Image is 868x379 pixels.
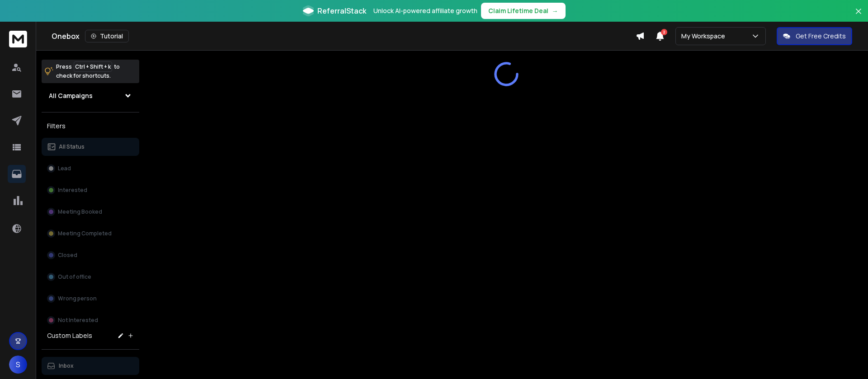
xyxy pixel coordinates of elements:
[481,3,566,19] button: Claim Lifetime Deal→
[42,87,139,105] button: All Campaigns
[796,32,846,41] p: Get Free Credits
[47,331,92,340] h3: Custom Labels
[42,120,139,132] h3: Filters
[853,5,864,27] button: Close banner
[56,62,120,80] p: Press to check for shortcuts.
[74,61,112,72] span: Ctrl + Shift + k
[373,6,477,15] p: Unlock AI-powered affiliate growth
[661,29,667,35] span: 2
[681,32,729,41] p: My Workspace
[52,30,636,42] div: Onebox
[317,5,366,16] span: ReferralStack
[49,91,93,100] h1: All Campaigns
[552,6,558,15] span: →
[85,30,129,42] button: Tutorial
[9,356,27,374] button: S
[777,27,852,45] button: Get Free Credits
